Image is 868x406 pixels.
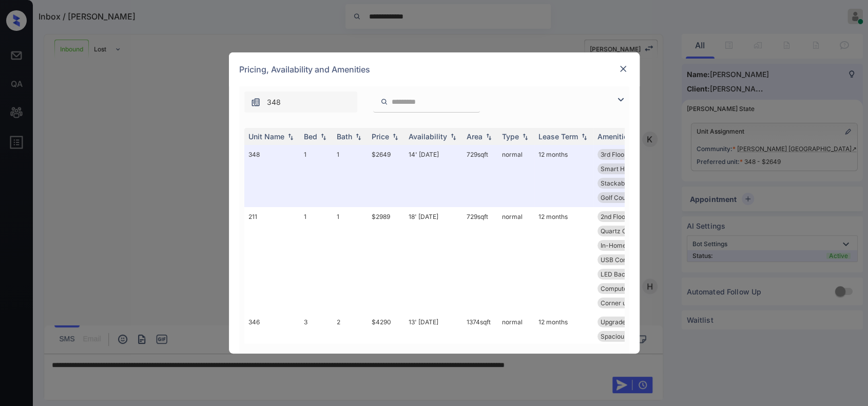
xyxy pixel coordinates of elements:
span: USB Compatible ... [601,256,654,264]
td: 14' [DATE] [404,145,462,207]
td: 1 [300,145,333,207]
img: icon-zuma [614,94,627,106]
div: Bath [337,132,352,141]
span: Spacious Closet [601,333,647,340]
td: 12 months [534,145,593,207]
img: sorting [520,133,530,140]
span: 348 [267,97,281,108]
td: $2989 [368,207,404,312]
div: Bed [304,132,317,141]
span: LED Back-lit Mi... [601,270,650,278]
span: 2nd Floor [601,213,628,220]
div: Pricing, Availability and Amenities [229,52,640,86]
span: In-Home Washer ... [601,242,656,249]
td: 1 [333,207,368,312]
span: Golf Course Vie... [601,194,650,201]
td: 1 [300,207,333,312]
div: Amenities [597,132,632,141]
img: sorting [579,133,589,140]
div: Availability [409,132,447,141]
td: 12 months [534,207,593,312]
div: Lease Term [538,132,578,141]
span: Stackable washe... [601,179,655,187]
td: 211 [244,207,300,312]
div: Area [467,132,483,141]
div: Price [372,132,389,141]
div: Unit Name [248,132,284,141]
td: 729 sqft [462,145,498,207]
td: 729 sqft [462,207,498,312]
td: normal [498,207,534,312]
td: $2649 [368,145,404,207]
span: Smart Home Lock [601,165,653,173]
span: Computer desk [601,285,645,292]
img: close [618,64,628,74]
span: Corner unit [601,299,633,307]
td: 18' [DATE] [404,207,462,312]
td: 348 [244,145,300,207]
img: sorting [484,133,494,140]
div: Type [502,132,519,141]
img: sorting [353,133,363,140]
img: sorting [448,133,458,140]
img: icon-zuma [250,97,261,107]
span: 3rd Floor [601,151,627,158]
img: sorting [390,133,400,140]
td: normal [498,145,534,207]
td: 1 [333,145,368,207]
span: Upgrades: 3x2 [601,318,643,326]
img: icon-zuma [380,97,388,106]
img: sorting [318,133,329,140]
span: Quartz Countert... [601,227,652,235]
img: sorting [285,133,296,140]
